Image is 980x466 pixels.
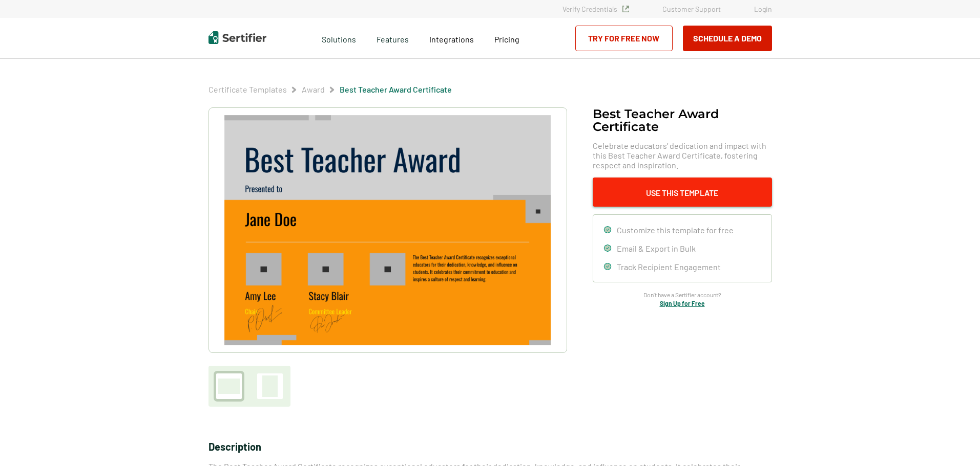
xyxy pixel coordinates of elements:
[617,225,734,235] span: Customize this template for free
[617,243,696,253] span: Email & Export in Bulk
[340,84,452,94] a: Best Teacher Award Certificate​
[593,177,772,207] button: Use This Template
[208,84,287,94] a: Certificate Templates
[322,32,356,45] span: Solutions
[562,5,629,13] a: Verify Credentials
[662,5,721,13] a: Customer Support
[429,32,474,45] a: Integrations
[340,84,452,95] span: Best Teacher Award Certificate​
[593,107,772,133] h1: Best Teacher Award Certificate​
[575,26,673,51] a: Try for Free Now
[208,440,261,453] span: Description
[929,417,980,466] iframe: Chat Widget
[622,6,629,12] img: Verified
[302,84,325,94] a: Award
[302,84,325,95] span: Award
[494,32,519,45] a: Pricing
[643,290,721,300] span: Don’t have a Sertifier account?
[224,115,550,345] img: Best Teacher Award Certificate​
[377,32,409,45] span: Features
[593,141,772,170] span: Celebrate educators’ dedication and impact with this Best Teacher Award Certificate, fostering re...
[754,5,772,13] a: Login
[660,300,705,307] a: Sign Up for Free
[617,262,721,272] span: Track Recipient Engagement
[429,34,474,44] span: Integrations
[208,84,287,95] span: Certificate Templates
[208,84,452,95] div: Breadcrumb
[208,31,266,44] img: Sertifier | Digital Credentialing Platform
[494,34,519,44] span: Pricing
